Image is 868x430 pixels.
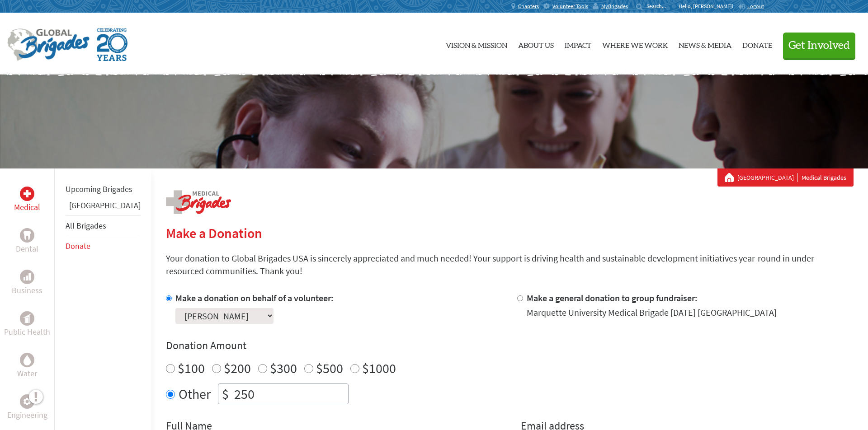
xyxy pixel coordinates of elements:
span: MyBrigades [601,3,628,10]
label: $1000 [362,360,396,377]
span: Chapters [518,3,539,10]
p: Public Health [4,326,50,338]
img: Global Brigades Logo [7,28,90,61]
button: Get Involved [783,33,855,58]
span: Get Involved [788,40,850,51]
a: DentalDental [16,228,38,255]
img: Business [24,273,31,280]
li: Panama [66,199,141,215]
p: Engineering [7,409,47,421]
p: Hello, [PERSON_NAME]! [679,3,738,10]
input: Enter Amount [232,384,348,404]
a: Impact [565,20,591,67]
label: $500 [316,360,343,377]
div: Dental [20,228,34,243]
a: Logout [738,3,764,10]
div: Engineering [20,394,34,409]
label: Make a general donation to group fundraiser: [527,292,698,304]
label: $300 [270,360,297,377]
span: Volunteer Tools [552,3,588,10]
div: Marquette University Medical Brigade [DATE] [GEOGRAPHIC_DATA] [527,306,777,319]
label: Make a donation on behalf of a volunteer: [175,292,334,304]
a: News & Media [679,20,731,67]
img: Dental [24,231,31,239]
a: EngineeringEngineering [7,394,47,421]
div: Water [20,353,34,367]
h2: Make a Donation [166,225,854,241]
h4: Donation Amount [166,338,854,353]
label: Other [179,383,211,404]
p: Business [12,284,42,297]
div: Medical Brigades [725,173,846,182]
img: logo-medical.png [166,190,231,214]
li: Donate [66,236,141,256]
p: Medical [14,201,40,214]
label: $100 [178,360,205,377]
li: Upcoming Brigades [66,179,141,199]
img: Public Health [24,314,31,323]
a: Donate [742,20,772,67]
li: All Brigades [66,215,141,236]
img: Engineering [24,398,31,405]
a: [GEOGRAPHIC_DATA] [69,200,141,210]
a: Donate [66,241,90,251]
a: All Brigades [66,220,106,231]
a: BusinessBusiness [12,270,42,297]
img: Water [24,355,31,365]
img: Global Brigades Celebrating 20 Years [97,28,127,61]
span: Logout [747,3,764,9]
div: Public Health [20,311,34,326]
img: Medical [24,190,31,197]
a: MedicalMedical [14,187,40,214]
div: Medical [20,187,34,201]
a: Public HealthPublic Health [4,311,50,338]
div: $ [218,384,232,404]
a: Vision & Mission [446,20,507,67]
a: Where We Work [602,20,668,67]
a: [GEOGRAPHIC_DATA] [737,173,798,182]
p: Your donation to Global Brigades USA is sincerely appreciated and much needed! Your support is dr... [166,252,854,277]
p: Dental [16,243,38,255]
p: Water [17,367,37,380]
a: About Us [518,20,554,67]
label: $200 [224,360,251,377]
div: Business [20,270,34,284]
a: WaterWater [17,353,37,380]
input: Search... [646,3,672,9]
a: Upcoming Brigades [66,184,132,194]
